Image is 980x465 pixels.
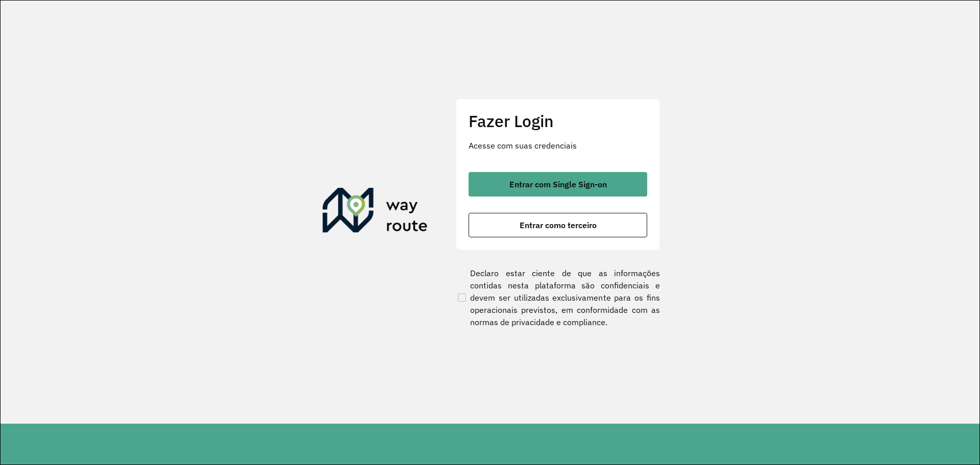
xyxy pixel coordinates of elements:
label: Declaro estar ciente de que as informações contidas nesta plataforma são confidenciais e devem se... [456,267,660,328]
p: Acesse com suas credenciais [469,139,647,152]
button: button [469,213,647,237]
span: Entrar como terceiro [520,221,597,229]
img: Roteirizador AmbevTech [323,188,428,237]
h2: Fazer Login [469,111,647,131]
button: button [469,172,647,197]
span: Entrar com Single Sign-on [509,180,607,188]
